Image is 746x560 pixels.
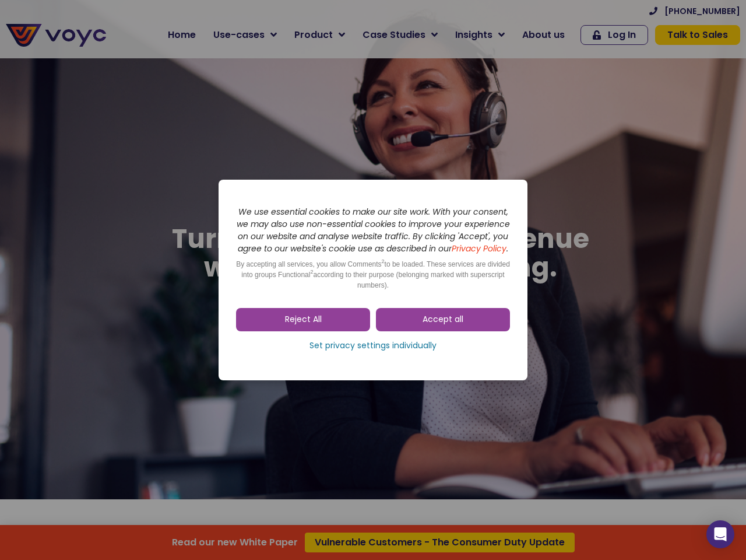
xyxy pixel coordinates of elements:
[423,314,463,325] span: Accept all
[310,269,313,275] sup: 2
[376,308,510,331] a: Accept all
[236,260,510,289] span: By accepting all services, you allow Comments to be loaded. These services are divided into group...
[237,206,510,254] i: We use essential cookies to make our site work. With your consent, we may also use non-essential ...
[382,258,385,264] sup: 2
[309,340,437,352] span: Set privacy settings individually
[706,520,734,548] div: Open Intercom Messenger
[452,243,506,254] a: Privacy Policy
[236,337,510,355] a: Set privacy settings individually
[236,308,370,331] a: Reject All
[285,314,322,325] span: Reject All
